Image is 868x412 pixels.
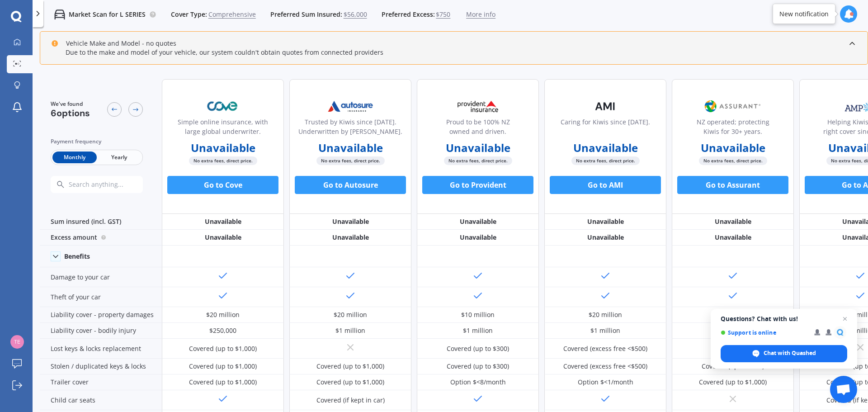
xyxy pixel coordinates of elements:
[466,10,495,19] span: More info
[167,176,278,194] button: Go to Cove
[318,143,383,152] b: Unavailable
[295,176,406,194] button: Go to Autosure
[840,313,850,324] span: Close chat
[448,95,508,118] img: Provident.png
[563,362,647,371] div: Covered (excess free <$500)
[40,214,162,230] div: Sum insured (incl. GST)
[463,326,493,335] div: $1 million
[171,10,207,19] span: Cover Type:
[162,230,284,246] div: Unavailable
[721,329,808,336] span: Support is online
[97,152,141,163] span: Yearly
[208,10,256,19] span: Comprehensive
[40,359,162,374] div: Stolen / duplicated keys & locks
[444,156,512,165] span: No extra fees, direct price.
[10,335,24,349] img: 6e512242fc877ff6bb3fc96a2ab8c911
[672,214,794,230] div: Unavailable
[316,396,385,405] div: Covered (if kept in car)
[779,9,829,19] div: New notification
[417,214,539,230] div: Unavailable
[51,39,176,48] div: Vehicle Make and Model - no quotes
[189,378,257,387] div: Covered (up to $1,000)
[417,230,539,246] div: Unavailable
[830,376,857,403] div: Open chat
[189,344,257,353] div: Covered (up to $1,000)
[699,378,767,387] div: Covered (up to $1,000)
[382,10,435,19] span: Preferred Excess:
[699,156,767,165] span: No extra fees, direct price.
[40,287,162,307] div: Theft of your car
[344,10,367,19] span: $56,000
[69,10,146,19] p: Market Scan for L SERIES
[576,95,635,118] img: AMI-text-1.webp
[422,176,533,194] button: Go to Provident
[561,117,650,140] div: Caring for Kiwis since [DATE].
[672,230,794,246] div: Unavailable
[40,323,162,339] div: Liability cover - bodily injury
[54,9,65,20] img: car.f15378c7a67c060ca3f3.svg
[425,117,531,140] div: Proud to be 100% NZ owned and driven.
[193,95,253,118] img: Cove.webp
[40,230,162,246] div: Excess amount
[40,339,162,359] div: Lost keys & locks replacement
[52,152,97,163] span: Monthly
[289,214,411,230] div: Unavailable
[321,95,380,118] img: Autosure.webp
[209,326,236,335] div: $250,000
[316,156,385,165] span: No extra fees, direct price.
[550,176,661,194] button: Go to AMI
[206,310,240,319] div: $20 million
[40,267,162,287] div: Damage to your car
[189,156,257,165] span: No extra fees, direct price.
[64,252,90,260] div: Benefits
[316,362,384,371] div: Covered (up to $1,000)
[51,48,857,57] div: Due to the make and model of your vehicle, our system couldn't obtain quotes from connected provi...
[446,143,510,152] b: Unavailable
[68,180,160,189] input: Search anything...
[461,310,495,319] div: $10 million
[544,230,666,246] div: Unavailable
[40,307,162,323] div: Liability cover - property damages
[589,310,622,319] div: $20 million
[721,315,847,322] span: Questions? Chat with us!
[679,117,786,140] div: NZ operated; protecting Kiwis for 30+ years.
[51,137,143,146] div: Payment frequency
[162,214,284,230] div: Unavailable
[703,95,763,118] img: Assurant.png
[436,10,450,19] span: $750
[721,345,847,362] div: Chat with Quashed
[702,362,764,371] div: Covered (up to $500)
[51,100,90,108] span: We've found
[297,117,404,140] div: Trusted by Kiwis since [DATE]. Underwritten by [PERSON_NAME].
[170,117,276,140] div: Simple online insurance, with large global underwriter.
[573,143,638,152] b: Unavailable
[40,374,162,390] div: Trailer cover
[191,143,255,152] b: Unavailable
[764,349,816,357] span: Chat with Quashed
[289,230,411,246] div: Unavailable
[578,378,633,387] div: Option $<1/month
[544,214,666,230] div: Unavailable
[270,10,342,19] span: Preferred Sum Insured:
[677,176,788,194] button: Go to Assurant
[447,344,509,353] div: Covered (up to $300)
[447,362,509,371] div: Covered (up to $300)
[51,107,90,119] span: 6 options
[701,143,765,152] b: Unavailable
[563,344,647,353] div: Covered (excess free <$500)
[571,156,640,165] span: No extra fees, direct price.
[335,326,365,335] div: $1 million
[590,326,620,335] div: $1 million
[316,378,384,387] div: Covered (up to $1,000)
[450,378,506,387] div: Option $<8/month
[40,390,162,410] div: Child car seats
[189,362,257,371] div: Covered (up to $1,000)
[334,310,367,319] div: $20 million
